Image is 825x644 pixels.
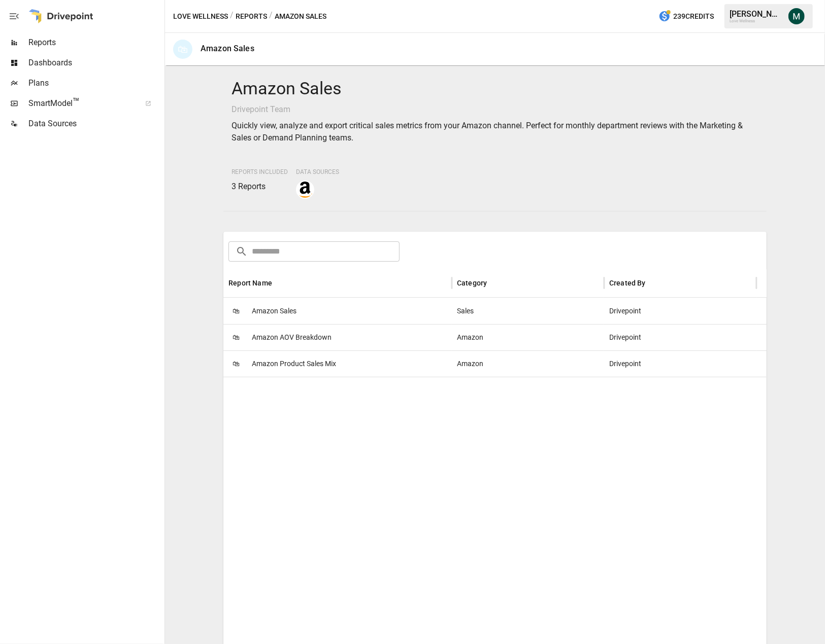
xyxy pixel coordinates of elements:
[232,103,758,116] p: Drivepoint Team
[604,298,756,324] div: Drivepoint
[28,97,134,110] span: SmartModel
[252,351,336,377] span: Amazon Product Sales Mix
[232,78,758,99] h4: Amazon Sales
[452,324,604,350] div: Amazon
[297,182,313,198] img: amazon
[269,10,273,23] div: /
[782,2,811,30] button: Michael Cormack
[28,118,162,130] span: Data Sources
[609,279,646,287] div: Created By
[228,356,244,371] span: 🛍
[488,276,502,290] button: Sort
[232,120,758,144] p: Quickly view, analyze and export critical sales metrics from your Amazon channel. Perfect for mon...
[730,19,782,23] div: Love Wellness
[604,350,756,377] div: Drivepoint
[232,168,288,175] span: Reports Included
[236,10,267,23] button: Reports
[296,168,339,175] span: Data Sources
[647,276,661,290] button: Sort
[201,44,254,53] div: Amazon Sales
[228,303,244,318] span: 🛍
[28,37,162,49] span: Reports
[73,96,80,109] span: ™
[452,350,604,377] div: Amazon
[230,10,234,23] div: /
[673,10,714,23] span: 239 Credits
[273,276,287,290] button: Sort
[252,298,296,324] span: Amazon Sales
[604,324,756,350] div: Drivepoint
[173,10,228,23] button: Love Wellness
[252,325,332,350] span: Amazon AOV Breakdown
[788,8,805,24] img: Michael Cormack
[457,279,487,287] div: Category
[452,298,604,324] div: Sales
[654,7,718,26] button: 239Credits
[232,181,288,193] p: 3 Reports
[173,40,192,59] div: 🛍
[730,9,782,19] div: [PERSON_NAME]
[228,330,244,345] span: 🛍
[228,279,272,287] div: Report Name
[28,57,162,69] span: Dashboards
[28,77,162,89] span: Plans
